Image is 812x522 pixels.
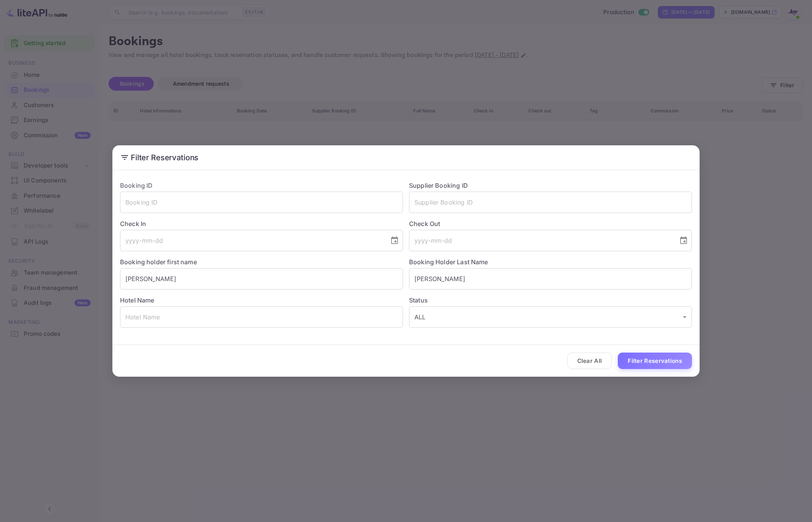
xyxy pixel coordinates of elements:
[112,145,700,170] h2: Filter Reservations
[409,182,468,189] label: Supplier Booking ID
[120,306,403,328] input: Hotel Name
[409,268,692,289] input: Holder Last Name
[120,192,403,213] input: Booking ID
[409,192,692,213] input: Supplier Booking ID
[409,306,692,328] div: ALL
[676,233,691,248] button: Choose date
[409,219,692,228] label: Check Out
[409,296,692,305] label: Status
[120,230,384,251] input: yyyy-mm-dd
[120,182,153,189] label: Booking ID
[120,258,197,266] label: Booking holder first name
[387,233,402,248] button: Choose date
[120,268,403,289] input: Holder First Name
[409,230,673,251] input: yyyy-mm-dd
[120,219,403,228] label: Check In
[120,296,154,304] label: Hotel Name
[409,258,488,266] label: Booking Holder Last Name
[567,353,612,369] button: Clear All
[618,353,692,369] button: Filter Reservations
